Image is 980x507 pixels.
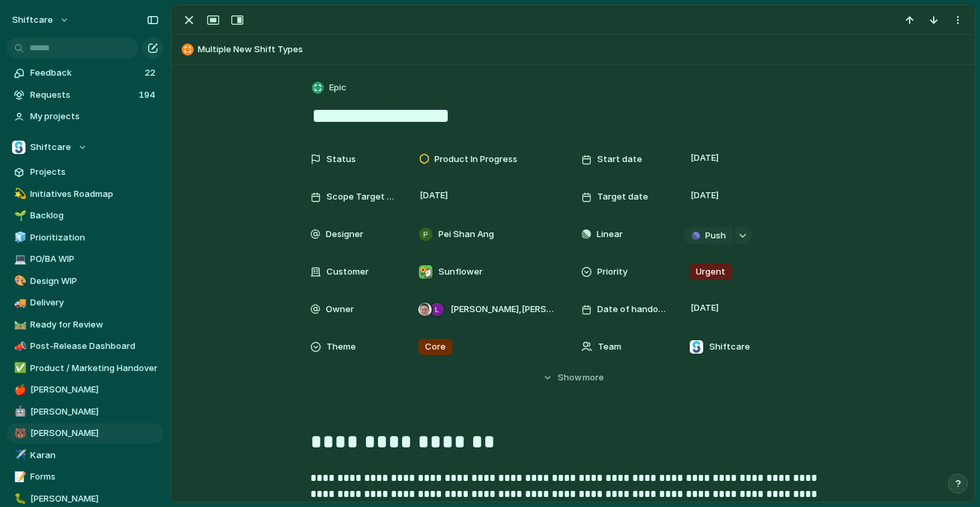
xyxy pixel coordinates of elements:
[12,449,25,462] button: ✈️
[12,231,25,244] button: 🧊
[7,162,164,182] a: Projects
[684,227,733,244] button: Push
[583,371,604,384] span: more
[7,380,164,400] a: 🍎[PERSON_NAME]
[597,153,642,166] span: Start date
[7,467,164,487] div: 📝Forms
[7,106,164,127] a: My projects
[12,340,25,353] button: 📣
[30,66,141,80] span: Feedback
[7,206,164,226] a: 🌱Backlog
[145,66,158,80] span: 22
[326,340,356,354] span: Theme
[7,402,164,422] a: 🤖[PERSON_NAME]
[12,318,25,332] button: 🛤️
[14,447,23,463] div: ✈️
[425,340,446,354] span: Core
[309,78,351,98] button: Epic
[30,165,159,179] span: Projects
[7,336,164,356] a: 📣Post-Release Dashboard
[326,153,356,166] span: Status
[450,303,554,316] span: [PERSON_NAME] , [PERSON_NAME]
[14,230,23,245] div: 🧊
[30,141,71,154] span: Shiftcare
[12,188,25,201] button: 💫
[7,358,164,378] a: ✅Product / Marketing Handover
[7,228,164,248] a: 🧊Prioritization
[30,88,135,102] span: Requests
[7,315,164,335] a: 🛤️Ready for Review
[14,252,23,267] div: 💻
[30,492,159,506] span: [PERSON_NAME]
[7,293,164,313] a: 🚚Delivery
[12,492,25,506] button: 🐛
[14,208,23,224] div: 🌱
[30,383,159,396] span: [PERSON_NAME]
[14,469,23,485] div: 📝
[687,188,723,204] span: [DATE]
[14,360,23,376] div: ✅
[7,423,164,443] a: 🐻[PERSON_NAME]
[12,13,53,27] span: shiftcare
[12,362,25,375] button: ✅
[12,427,25,440] button: 🐻
[687,300,723,316] span: [DATE]
[14,426,23,441] div: 🐻
[12,405,25,419] button: 🤖
[7,271,164,291] a: 🎨Design WIP
[14,491,23,506] div: 🐛
[30,209,159,222] span: Backlog
[30,252,159,266] span: PO/BA WIP
[6,9,76,31] button: shiftcare
[30,449,159,462] span: Karan
[12,296,25,309] button: 🚚
[416,188,452,204] span: [DATE]
[30,318,159,332] span: Ready for Review
[30,110,159,123] span: My projects
[709,340,750,354] span: Shiftcare
[326,228,363,241] span: Designer
[12,252,25,266] button: 💻
[310,366,836,390] button: Showmore
[7,137,164,157] button: Shiftcare
[30,405,159,419] span: [PERSON_NAME]
[30,231,159,244] span: Prioritization
[30,362,159,375] span: Product / Marketing Handover
[597,228,623,241] span: Linear
[14,273,23,289] div: 🎨
[7,249,164,269] a: 💻PO/BA WIP
[12,209,25,222] button: 🌱
[438,228,494,241] span: Pei Shan Ang
[139,88,158,102] span: 194
[14,339,23,354] div: 📣
[30,340,159,353] span: Post-Release Dashboard
[434,153,517,166] span: Product In Progress
[598,340,621,354] span: Team
[12,275,25,288] button: 🎨
[326,190,396,204] span: Scope Target Date
[12,470,25,484] button: 📝
[30,427,159,440] span: [PERSON_NAME]
[14,317,23,332] div: 🛤️
[198,43,969,56] span: Multiple New Shift Types
[326,303,354,316] span: Owner
[438,265,483,279] span: Sunflower
[7,445,164,465] a: ✈️Karan
[597,190,648,204] span: Target date
[329,81,347,94] span: Epic
[178,39,969,60] button: Multiple New Shift Types
[326,265,369,279] span: Customer
[7,184,164,204] a: 💫Initiatives Roadmap
[30,275,159,288] span: Design WIP
[597,303,667,316] span: Date of handover
[30,470,159,484] span: Forms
